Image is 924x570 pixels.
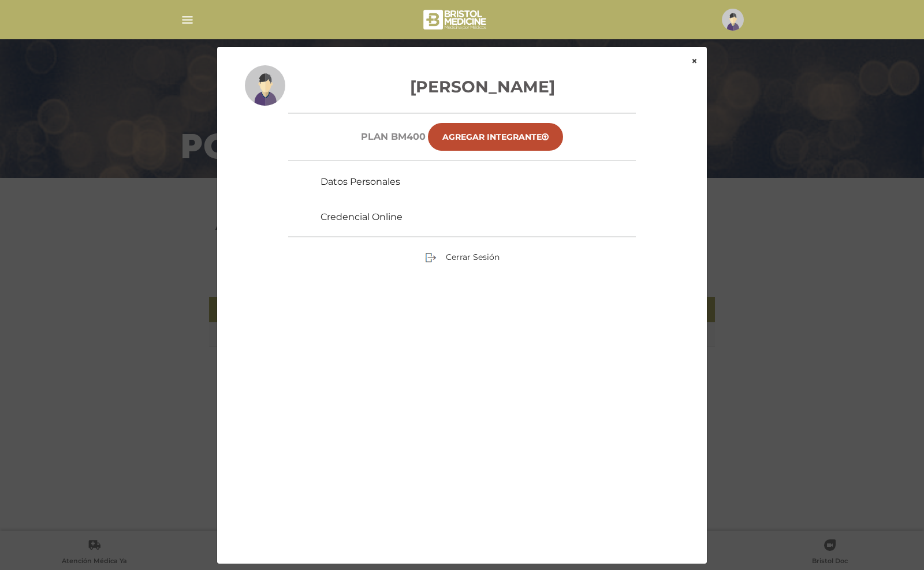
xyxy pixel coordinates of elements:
[682,47,707,76] button: ×
[321,211,403,222] a: Credencial Online
[722,9,744,31] img: profile-placeholder.svg
[422,6,490,33] img: bristol-medicine-blanco.png
[180,13,195,27] img: Cober_menu-lines-white.svg
[446,252,500,262] span: Cerrar Sesión
[425,252,500,262] a: Cerrar Sesión
[425,252,437,263] img: sign-out.png
[361,131,426,142] h6: Plan BM400
[245,65,285,106] img: profile-placeholder.svg
[245,74,679,99] h3: [PERSON_NAME]
[321,176,400,187] a: Datos Personales
[428,123,563,151] a: Agregar Integrante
